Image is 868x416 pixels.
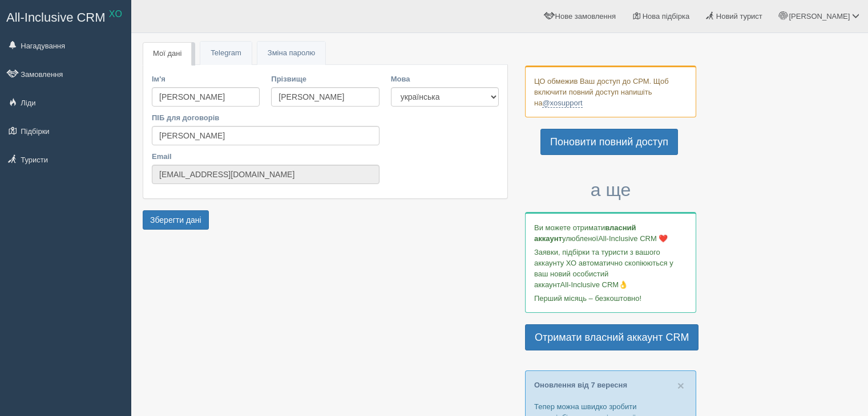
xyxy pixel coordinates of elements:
label: Ім'я [152,74,260,84]
a: Telegram [200,42,251,65]
a: Поновити повний доступ [540,129,678,155]
h3: а ще [525,180,696,200]
label: Email [152,151,380,162]
button: Close [677,380,684,391]
span: Зміна паролю [268,48,315,57]
a: All-Inclusive CRM XO [1,1,131,32]
a: Отримати власний аккаунт CRM [525,324,699,350]
label: Прізвище [271,74,379,84]
p: Ви можете отримати улюбленої [534,222,687,244]
label: Мова [391,74,499,84]
b: власний аккаунт [534,223,636,243]
span: All-Inclusive CRM [6,10,106,25]
a: Мої дані [143,42,192,66]
span: Новий турист [716,12,762,21]
button: Зберегти дані [143,210,209,230]
span: All-Inclusive CRM ❤️ [598,234,668,243]
a: Зміна паролю [257,42,325,65]
span: [PERSON_NAME] [789,12,850,21]
a: Оновлення від 7 вересня [534,381,627,389]
p: Заявки, підбірки та туристи з вашого аккаунту ХО автоматично скопіюються у ваш новий особистий ак... [534,247,687,290]
span: Нове замовлення [555,12,616,21]
span: Нова підбірка [643,12,690,21]
a: @xosupport [542,99,582,108]
div: ЦО обмежив Ваш доступ до СРМ. Щоб включити повний доступ напишіть на [525,66,696,117]
label: ПІБ для договорів [152,112,380,123]
span: All-Inclusive CRM👌 [560,280,628,289]
span: × [677,379,684,392]
input: Аліна Бутенко [152,126,380,145]
p: Перший місяць – безкоштовно! [534,293,687,304]
sup: XO [109,9,122,19]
